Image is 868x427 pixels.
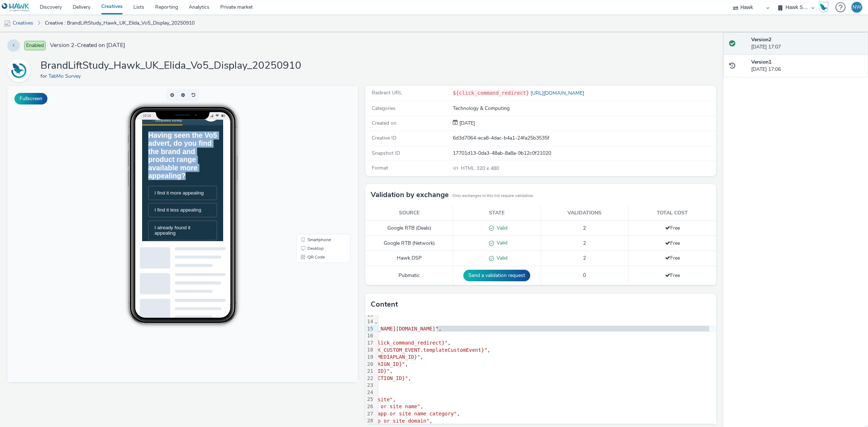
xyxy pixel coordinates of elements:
span: Valid [494,225,507,231]
li: Smartphone [290,150,342,158]
div: 21 [365,368,374,375]
span: Valid [494,255,507,261]
div: : , [293,418,716,425]
h3: Validation by exchange [371,189,449,200]
div: 17701d13-0da3-48ab-8a8a-9b12c0f21020 [453,150,715,157]
li: QR Code [290,167,342,176]
th: State [453,206,541,221]
span: Valid [494,239,507,246]
a: Creative : BrandLiftStudy_Hawk_UK_Elida_Vo5_Display_20250910 [41,14,198,32]
div: 23 [365,382,374,389]
div: 25 [365,396,374,403]
div: : , [293,347,716,354]
div: : , [293,368,716,375]
div: 26 [365,403,374,410]
h3: Content [371,299,398,310]
th: Total cost [629,206,716,221]
span: HTML [461,165,476,172]
span: "${HAWK_MEDIAPLAN_ID}" [353,354,420,360]
div: 15 [365,325,374,333]
div: 16 [365,332,374,340]
div: Technology & Computing [453,105,715,112]
img: mobile [4,20,11,27]
div: [DATE] 17:07 [751,36,862,51]
h1: BrandLiftStudy_Hawk_UK_Elida_Vo5_Display_20250910 [41,59,301,73]
span: "AKE app or site name category" [362,411,457,417]
div: 14 [365,318,374,325]
div: 27 [365,410,374,418]
span: Free [665,225,680,231]
span: Redirect URL [372,89,402,96]
a: TabMo Survey [48,73,84,80]
div: : , [293,410,716,418]
span: Created on [372,120,396,127]
span: 320 x 480 [460,165,499,172]
span: Free [665,255,680,261]
div: : , [293,389,716,396]
strong: Version 2 [751,36,771,43]
div: 24 [365,389,374,396]
span: Smartphone [300,152,324,156]
span: 2 [583,255,586,261]
span: "[URL][DOMAIN_NAME][DOMAIN_NAME]" [338,326,438,332]
div: 17 [365,340,374,347]
span: I find it less appealing [18,125,85,133]
h1: Having seen the Vo5 advert, do you find the brand and product range available more appealing? [9,17,107,86]
img: Hawk Academy [818,1,829,13]
div: 22 [365,375,374,382]
div: NW [852,2,861,13]
div: : , [293,325,716,333]
span: Free [665,272,680,279]
td: Google RTB (Deals) [365,221,453,236]
span: 2 [583,225,586,231]
td: Google RTB (Network) [365,236,453,251]
span: Enabled [24,41,46,50]
span: for [41,73,48,80]
a: [URL][DOMAIN_NAME] [529,90,587,97]
span: I find it more appealing [18,101,88,108]
span: "${click_command_redirect}" [365,340,448,346]
span: Format [372,165,388,171]
span: Categories [372,105,396,112]
th: Validations [541,206,629,221]
div: = { [293,318,716,325]
span: "FAKE app or site name" [350,403,420,409]
li: Desktop [290,158,342,167]
strong: Version 1 [751,59,771,65]
span: "AKE app or site domain" [356,418,429,424]
span: 2 [583,240,586,247]
span: Fold line [374,319,378,324]
span: [DATE] [458,120,475,127]
span: 10:14 [136,28,144,32]
span: I already found it appealing [18,150,69,166]
img: undefined Logo [2,3,30,12]
div: Creation 10 September 2025, 17:06 [458,120,475,127]
span: Snapshot ID [372,150,400,157]
div: 28 [365,417,374,424]
button: Send a validation request [463,270,530,281]
td: Pubmatic [365,266,453,285]
span: 0 [583,272,586,279]
a: Hawk Academy [818,1,832,13]
span: Version 2 - Created on [DATE] [50,41,125,50]
td: Hawk DSP [365,251,453,266]
span: "${HAWK_CUSTOM_EVENT.templateCustomEvent}" [359,347,487,353]
div: [DATE] 17:06 [751,59,862,73]
span: Creative ID [372,134,396,141]
span: Free [665,240,680,247]
div: 18 [365,346,374,354]
div: : , [293,375,716,382]
div: : , [293,340,716,347]
div: : , [293,403,716,410]
div: 6d3d7064-eca8-4dac-b4a1-24fa25b3535f [453,134,715,142]
div: 19 [365,354,374,361]
th: Source [365,206,453,221]
code: ${click_command_redirect} [453,90,529,96]
button: Fullscreen [14,93,47,104]
div: : , [293,382,716,389]
div: : , [293,332,716,340]
span: QR Code [300,169,318,174]
small: Only exchanges in this list require validation [452,193,533,199]
div: : , [293,354,716,361]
